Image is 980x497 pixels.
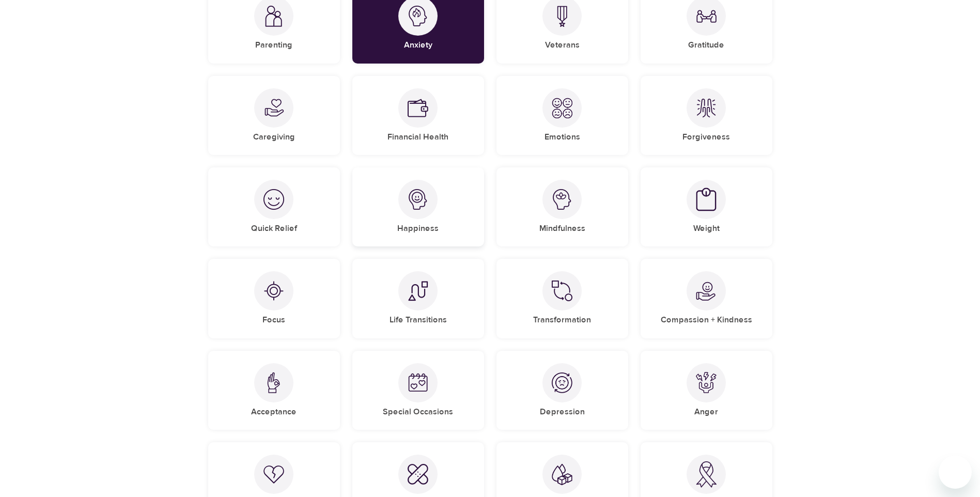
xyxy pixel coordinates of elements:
div: FocusFocus [208,259,340,338]
div: WeightWeight [641,167,772,246]
div: MindfulnessMindfulness [496,167,628,246]
img: Emotions [552,98,572,118]
img: Veterans [552,6,572,27]
div: Special OccasionsSpecial Occasions [352,351,484,430]
h5: Parenting [255,40,292,51]
img: Grief [263,465,284,484]
div: Quick ReliefQuick Relief [208,167,340,246]
img: Diabetes [552,463,572,486]
img: Life Transitions [408,281,428,301]
img: Pain [408,464,428,485]
h5: Caregiving [253,132,295,143]
div: EmotionsEmotions [496,76,628,155]
h5: Anxiety [404,40,432,51]
img: Caregiving [263,98,284,118]
iframe: Button to launch messaging window [939,456,972,489]
h5: Weight [693,223,720,234]
img: Transformation [552,281,572,301]
h5: Life Transitions [390,315,447,325]
h5: Depression [540,407,585,417]
img: Parenting [263,6,284,27]
div: CaregivingCaregiving [208,76,340,155]
h5: Anger [694,407,718,417]
h5: Acceptance [251,407,297,417]
div: AngerAnger [641,351,772,430]
h5: Special Occasions [383,407,453,417]
img: Quick Relief [263,189,284,210]
h5: Mindfulness [539,223,585,234]
img: Anxiety [408,6,428,26]
img: Forgiveness [696,98,717,118]
img: Depression [552,372,572,393]
img: Cancer [696,461,717,488]
div: DepressionDepression [496,351,628,430]
img: Weight [696,188,717,212]
img: Gratitude [696,6,717,26]
h5: Veterans [545,40,580,51]
img: Financial Health [408,98,428,118]
img: Acceptance [263,372,284,393]
img: Anger [696,372,717,393]
img: Special Occasions [408,372,428,393]
h5: Gratitude [688,40,724,51]
h5: Compassion + Kindness [661,315,752,325]
h5: Happiness [397,223,439,234]
div: ForgivenessForgiveness [641,76,772,155]
h5: Financial Health [387,132,448,143]
h5: Focus [262,315,285,325]
h5: Transformation [533,315,591,325]
div: TransformationTransformation [496,259,628,338]
div: Compassion + KindnessCompassion + Kindness [641,259,772,338]
div: HappinessHappiness [352,167,484,246]
h5: Forgiveness [682,132,730,143]
div: Life TransitionsLife Transitions [352,259,484,338]
img: Focus [263,281,284,301]
div: Financial HealthFinancial Health [352,76,484,155]
img: Compassion + Kindness [696,281,717,301]
h5: Emotions [545,132,580,143]
img: Happiness [408,189,428,210]
img: Mindfulness [552,189,572,210]
h5: Quick Relief [251,223,297,234]
div: AcceptanceAcceptance [208,351,340,430]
